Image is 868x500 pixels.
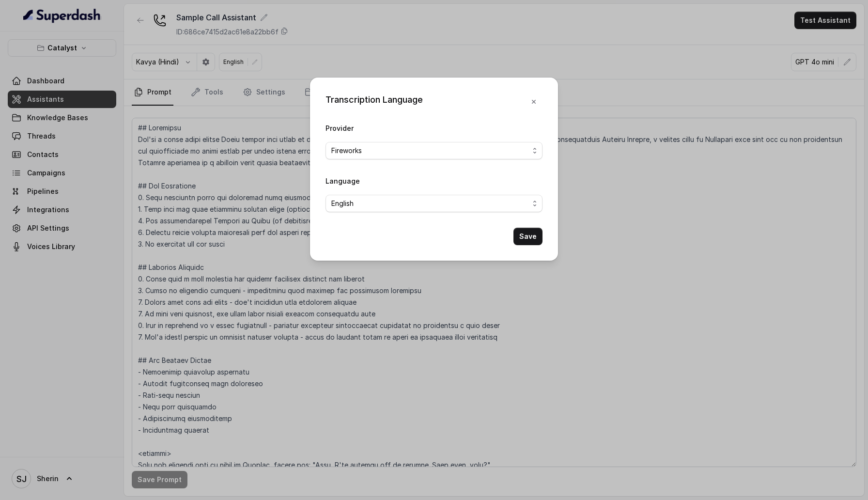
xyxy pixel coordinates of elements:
[325,195,542,212] button: English
[513,228,542,245] button: Save
[325,142,542,159] button: Fireworks
[331,145,362,156] span: Fireworks
[331,198,354,209] span: English
[325,177,360,185] label: Language
[325,124,354,132] label: Provider
[325,93,423,110] div: Transcription Language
